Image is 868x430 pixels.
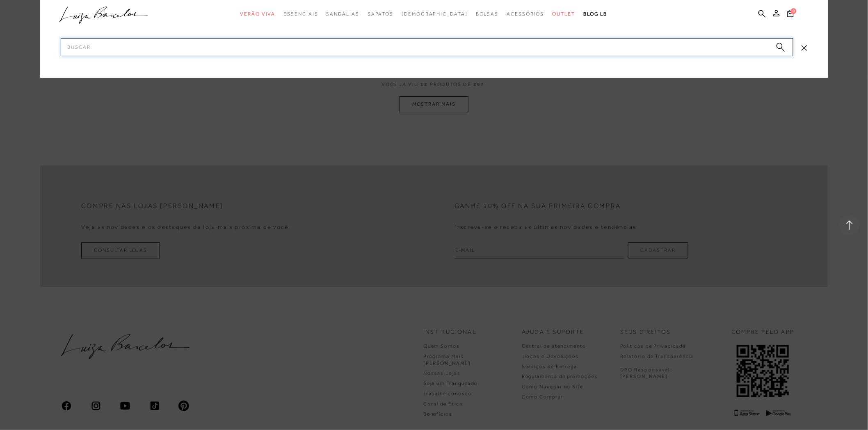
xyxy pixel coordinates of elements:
span: 0 [791,8,797,14]
a: categoryNavScreenReaderText [368,7,393,22]
span: [DEMOGRAPHIC_DATA] [402,11,468,17]
a: categoryNavScreenReaderText [507,7,544,22]
span: Sapatos [368,11,393,17]
a: BLOG LB [583,7,607,22]
a: categoryNavScreenReaderText [240,7,275,22]
a: noSubCategoriesText [402,7,468,22]
button: 0 [785,9,796,20]
span: BLOG LB [583,11,607,17]
span: Essenciais [283,11,318,17]
span: Bolsas [476,11,499,17]
span: Sandálias [327,11,359,17]
a: categoryNavScreenReaderText [327,7,359,22]
a: categoryNavScreenReaderText [553,7,576,22]
a: categoryNavScreenReaderText [476,7,499,22]
input: Buscar. [61,38,793,56]
a: categoryNavScreenReaderText [283,7,318,22]
span: Acessórios [507,11,544,17]
span: Outlet [553,11,576,17]
span: Verão Viva [240,11,275,17]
